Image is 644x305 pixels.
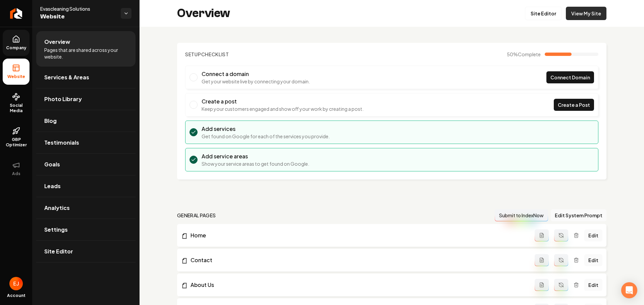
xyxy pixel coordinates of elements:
[177,212,216,219] h2: general pages
[3,87,30,119] a: Social Media
[3,156,30,182] button: Ads
[202,97,364,105] h3: Create a post
[507,51,541,58] span: 50 %
[36,88,136,110] a: Photo Library
[44,247,73,255] span: Site Editor
[9,277,23,290] img: Eduard Joers
[44,204,70,212] span: Analytics
[7,293,25,298] span: Account
[202,160,309,167] p: Show your service areas to get found on Google.
[495,209,548,221] button: Submit to IndexNow
[9,171,23,176] span: Ads
[3,122,30,153] a: GBP Optimizer
[181,256,535,264] a: Contact
[40,5,115,12] span: Evascleaning Solutions
[546,71,594,83] a: Connect Domain
[535,279,549,291] button: Add admin page prompt
[584,279,602,291] a: Edit
[185,51,229,58] h2: Checklist
[36,175,136,197] a: Leads
[202,125,330,133] h3: Add services
[551,209,606,221] button: Edit System Prompt
[36,241,136,262] a: Site Editor
[202,105,364,112] p: Keep your customers engaged and show off your work by creating a post.
[185,51,201,57] span: Setup
[10,8,22,19] img: Rebolt Logo
[9,277,23,290] button: Open user button
[36,67,136,88] a: Services & Areas
[584,229,602,241] a: Edit
[177,7,230,20] h2: Overview
[36,154,136,175] a: Goals
[3,30,30,56] a: Company
[3,45,29,51] span: Company
[5,74,28,79] span: Website
[181,281,535,289] a: About Us
[535,254,549,266] button: Add admin page prompt
[44,47,127,60] span: Pages that are shared across your website.
[181,231,535,239] a: Home
[44,73,89,81] span: Services & Areas
[554,99,594,111] a: Create a Post
[525,7,562,20] a: Site Editor
[202,152,309,160] h3: Add service areas
[36,132,136,153] a: Testimonials
[3,103,30,113] span: Social Media
[44,38,70,46] span: Overview
[558,101,590,108] span: Create a Post
[518,51,541,57] span: Complete
[36,197,136,219] a: Analytics
[584,254,602,266] a: Edit
[44,95,82,103] span: Photo Library
[44,226,68,234] span: Settings
[40,12,115,21] span: Website
[44,160,60,168] span: Goals
[44,182,61,190] span: Leads
[621,282,637,298] div: Open Intercom Messenger
[44,139,79,147] span: Testimonials
[566,7,606,20] a: View My Site
[36,110,136,132] a: Blog
[550,74,590,81] span: Connect Domain
[202,70,310,78] h3: Connect a domain
[202,133,330,140] p: Get found on Google for each of the services you provide.
[535,229,549,241] button: Add admin page prompt
[202,78,310,85] p: Get your website live by connecting your domain.
[3,137,30,148] span: GBP Optimizer
[44,117,57,125] span: Blog
[36,219,136,240] a: Settings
